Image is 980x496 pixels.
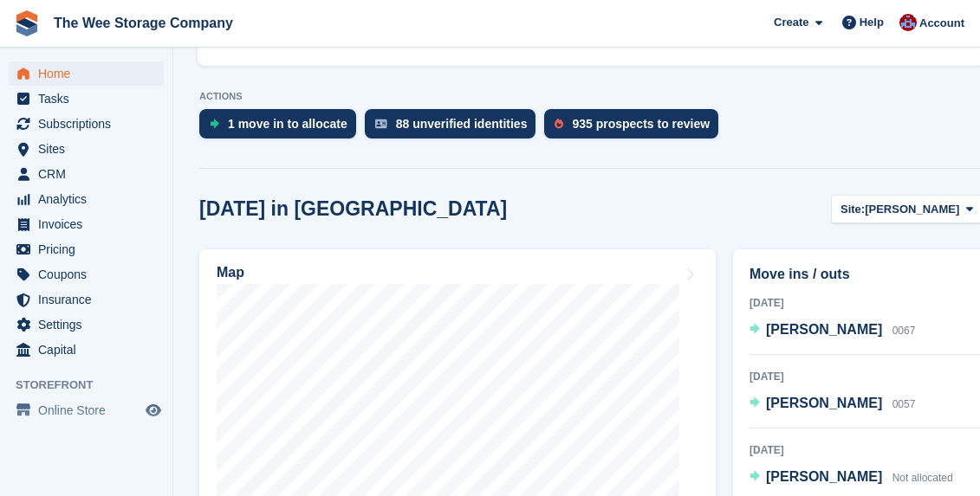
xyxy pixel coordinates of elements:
span: Settings [38,312,142,337]
a: 88 unverified identities [365,109,545,147]
span: Online Store [38,398,142,422]
a: menu [9,87,164,111]
span: Help [860,14,884,31]
a: 935 prospects to review [544,109,727,147]
a: menu [9,112,164,136]
div: 1 move in to allocate [228,117,347,131]
span: Pricing [38,237,142,261]
div: 935 prospects to review [572,117,710,131]
a: menu [9,312,164,337]
span: Capital [38,338,142,362]
span: Not allocated [892,472,953,484]
img: stora-icon-8386f47178a22dfd0bd8f6a31ec36ba5ce8667c1dd55bd0f319d3a0aa187defe.svg [14,10,40,36]
span: Storefront [16,377,172,394]
a: The Wee Storage Company [47,9,240,37]
a: [PERSON_NAME] 0067 [750,319,915,342]
img: prospect-51fa495bee0391a8d652442698ab0144808aea92771e9ea1ae160a38d050c398.svg [555,119,563,129]
a: menu [9,212,164,236]
span: 0067 [892,325,916,337]
span: 0057 [892,398,916,410]
a: menu [9,61,164,86]
span: Site: [840,201,865,218]
a: menu [9,162,164,186]
img: verify_identity-adf6edd0f0f0b5bbfe63781bf79b02c33cf7c696d77639b501bdc392416b5a36.svg [375,119,387,129]
span: Account [919,15,964,32]
span: [PERSON_NAME] [766,469,882,484]
img: move_ins_to_allocate_icon-fdf77a2bb77ea45bf5b3d319d69a93e2d87916cf1d5bf7949dd705db3b84f3ca.svg [210,119,219,129]
span: Home [38,61,142,86]
a: menu [9,287,164,312]
span: CRM [38,162,142,186]
a: [PERSON_NAME] Not allocated [750,467,953,489]
a: menu [9,262,164,287]
a: menu [9,137,164,161]
span: Coupons [38,262,142,287]
a: menu [9,237,164,261]
span: Tasks [38,87,142,111]
h2: Map [217,265,244,280]
span: Subscriptions [38,112,142,136]
h2: [DATE] in [GEOGRAPHIC_DATA] [199,197,507,221]
span: [PERSON_NAME] [766,322,882,337]
span: [PERSON_NAME] [766,396,882,410]
a: Preview store [143,400,164,421]
span: Insurance [38,287,142,312]
a: [PERSON_NAME] 0057 [750,393,915,415]
div: 88 unverified identities [396,117,528,131]
a: menu [9,338,164,362]
span: Invoices [38,212,142,236]
a: menu [9,187,164,211]
span: Sites [38,137,142,161]
img: Scott Ritchie [899,14,917,31]
span: Create [774,14,808,31]
span: Analytics [38,187,142,211]
span: [PERSON_NAME] [865,201,959,218]
a: 1 move in to allocate [199,109,365,147]
a: menu [9,398,164,422]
